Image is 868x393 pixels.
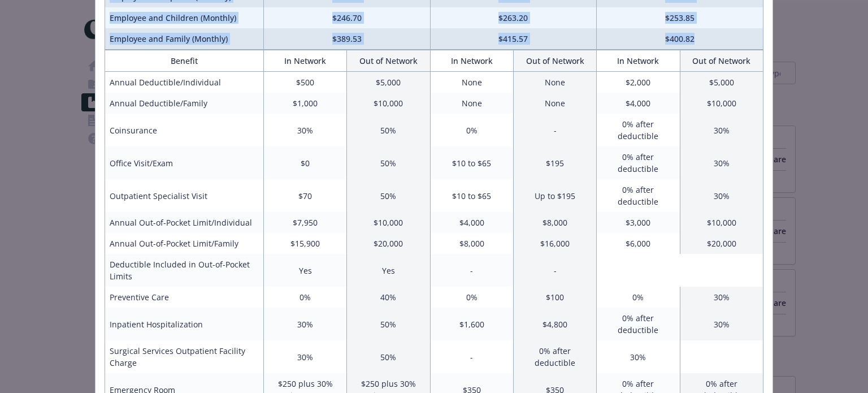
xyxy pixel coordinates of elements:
[263,146,346,179] td: $0
[680,233,763,254] td: $20,000
[597,179,680,212] td: 0% after deductible
[347,254,430,287] td: Yes
[347,308,430,340] td: 50%
[105,254,264,287] td: Deductible Included in Out-of-Pocket Limits
[680,93,763,114] td: $10,000
[347,179,430,212] td: 50%
[513,287,596,308] td: $100
[263,233,346,254] td: $15,900
[263,114,346,146] td: 30%
[347,287,430,308] td: 40%
[430,212,513,233] td: $4,000
[105,7,264,28] td: Employee and Children (Monthly)
[430,28,597,50] td: $415.57
[347,72,430,93] td: $5,000
[597,340,680,373] td: 30%
[513,93,596,114] td: None
[105,72,264,93] td: Annual Deductible/Individual
[430,233,513,254] td: $8,000
[105,28,264,50] td: Employee and Family (Monthly)
[680,114,763,146] td: 30%
[105,50,264,72] th: Benefit
[263,179,346,212] td: $70
[430,146,513,179] td: $10 to $65
[347,50,430,72] th: Out of Network
[263,28,430,50] td: $389.53
[597,50,680,72] th: In Network
[597,212,680,233] td: $3,000
[263,254,346,287] td: Yes
[680,146,763,179] td: 30%
[347,146,430,179] td: 50%
[347,233,430,254] td: $20,000
[430,114,513,146] td: 0%
[513,114,596,146] td: -
[680,179,763,212] td: 30%
[263,72,346,93] td: $500
[263,93,346,114] td: $1,000
[263,287,346,308] td: 0%
[513,50,596,72] th: Out of Network
[513,212,596,233] td: $8,000
[597,28,763,50] td: $400.82
[105,212,264,233] td: Annual Out-of-Pocket Limit/Individual
[347,114,430,146] td: 50%
[430,7,597,28] td: $263.20
[105,233,264,254] td: Annual Out-of-Pocket Limit/Family
[513,233,596,254] td: $16,000
[597,287,680,308] td: 0%
[105,114,264,146] td: Coinsurance
[680,50,763,72] th: Out of Network
[105,146,264,179] td: Office Visit/Exam
[430,340,513,373] td: -
[263,7,430,28] td: $246.70
[347,93,430,114] td: $10,000
[430,179,513,212] td: $10 to $65
[597,7,763,28] td: $253.85
[430,50,513,72] th: In Network
[263,212,346,233] td: $7,950
[263,340,346,373] td: 30%
[597,93,680,114] td: $4,000
[430,254,513,287] td: -
[347,340,430,373] td: 50%
[680,72,763,93] td: $5,000
[513,146,596,179] td: $195
[263,308,346,340] td: 30%
[430,72,513,93] td: None
[597,146,680,179] td: 0% after deductible
[680,287,763,308] td: 30%
[513,308,596,340] td: $4,800
[430,287,513,308] td: 0%
[513,340,596,373] td: 0% after deductible
[430,308,513,340] td: $1,600
[680,308,763,340] td: 30%
[263,50,346,72] th: In Network
[513,254,596,287] td: -
[597,72,680,93] td: $2,000
[513,72,596,93] td: None
[105,179,264,212] td: Outpatient Specialist Visit
[597,114,680,146] td: 0% after deductible
[347,212,430,233] td: $10,000
[513,179,596,212] td: Up to $195
[105,93,264,114] td: Annual Deductible/Family
[105,340,264,373] td: Surgical Services Outpatient Facility Charge
[597,308,680,340] td: 0% after deductible
[105,308,264,340] td: Inpatient Hospitalization
[597,233,680,254] td: $6,000
[105,287,264,308] td: Preventive Care
[680,212,763,233] td: $10,000
[430,93,513,114] td: None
